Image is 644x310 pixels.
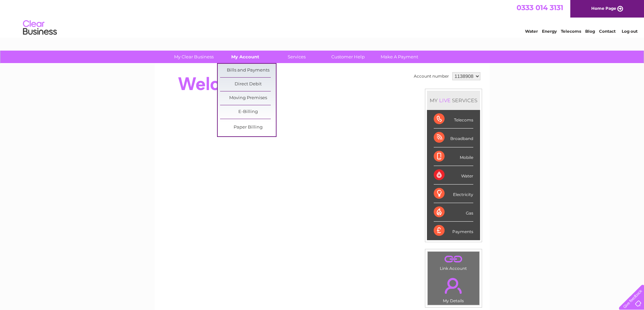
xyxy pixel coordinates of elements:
[23,18,57,38] img: logo.png
[163,4,482,33] div: Clear Business is a trading name of Verastar Limited (registered in [GEOGRAPHIC_DATA] No. 3667643...
[434,222,473,240] div: Payments
[429,253,478,265] a: .
[438,97,452,104] div: LIVE
[220,64,276,77] a: Bills and Payments
[434,147,473,166] div: Mobile
[220,78,276,91] a: Direct Debit
[166,51,222,63] a: My Clear Business
[434,185,473,203] div: Electricity
[434,110,473,129] div: Telecoms
[561,29,581,34] a: Telecoms
[320,51,376,63] a: Customer Help
[427,272,480,305] td: My Details
[217,51,273,63] a: My Account
[434,166,473,185] div: Water
[542,29,557,34] a: Energy
[585,29,595,34] a: Blog
[622,29,638,34] a: Log out
[427,91,480,110] div: MY SERVICES
[220,91,276,105] a: Moving Premises
[599,29,616,34] a: Contact
[269,51,325,63] a: Services
[434,129,473,147] div: Broadband
[525,29,538,34] a: Water
[412,71,451,82] td: Account number
[220,105,276,119] a: E-Billing
[427,251,480,273] td: Link Account
[429,274,478,298] a: .
[372,51,427,63] a: Make A Payment
[434,203,473,222] div: Gas
[517,3,563,12] a: 0333 014 3131
[220,121,276,134] a: Paper Billing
